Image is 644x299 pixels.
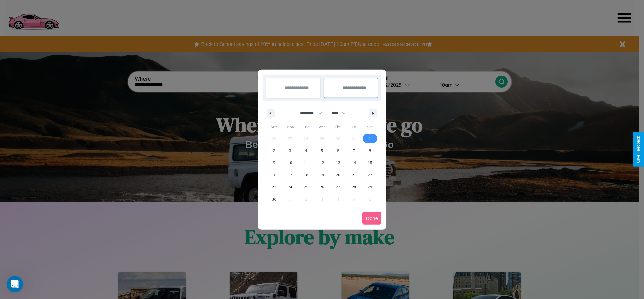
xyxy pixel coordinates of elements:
[282,157,298,169] button: 10
[368,157,372,169] span: 15
[304,181,308,193] span: 25
[369,132,371,145] span: 1
[314,145,330,157] button: 5
[320,169,324,181] span: 19
[321,145,323,157] span: 5
[7,276,23,292] iframe: Intercom live chat
[266,122,282,132] span: Sun
[288,157,292,169] span: 10
[330,122,346,132] span: Thu
[298,145,314,157] button: 4
[352,157,356,169] span: 14
[314,169,330,181] button: 19
[282,169,298,181] button: 17
[272,181,276,193] span: 23
[352,181,356,193] span: 28
[346,157,362,169] button: 14
[272,193,276,205] span: 30
[353,145,355,157] span: 7
[330,157,346,169] button: 13
[282,181,298,193] button: 24
[272,169,276,181] span: 16
[346,145,362,157] button: 7
[288,169,292,181] span: 17
[266,145,282,157] button: 2
[298,122,314,132] span: Tue
[336,181,340,193] span: 27
[346,122,362,132] span: Fri
[362,212,381,225] button: Done
[314,122,330,132] span: Wed
[330,181,346,193] button: 27
[282,145,298,157] button: 3
[362,132,378,145] button: 1
[304,157,308,169] span: 11
[320,181,324,193] span: 26
[346,169,362,181] button: 21
[352,169,356,181] span: 21
[266,169,282,181] button: 16
[266,181,282,193] button: 23
[362,169,378,181] button: 22
[337,145,339,157] span: 6
[314,181,330,193] button: 26
[273,145,275,157] span: 2
[368,181,372,193] span: 29
[362,145,378,157] button: 8
[330,169,346,181] button: 20
[298,181,314,193] button: 25
[330,145,346,157] button: 6
[266,193,282,205] button: 30
[298,169,314,181] button: 18
[346,181,362,193] button: 28
[369,145,371,157] span: 8
[288,181,292,193] span: 24
[636,136,641,163] div: Give Feedback
[273,157,275,169] span: 9
[304,169,308,181] span: 18
[336,169,340,181] span: 20
[266,157,282,169] button: 9
[320,157,324,169] span: 12
[362,181,378,193] button: 29
[305,145,307,157] span: 4
[336,157,340,169] span: 13
[282,122,298,132] span: Mon
[362,157,378,169] button: 15
[289,145,291,157] span: 3
[298,157,314,169] button: 11
[362,122,378,132] span: Sat
[314,157,330,169] button: 12
[368,169,372,181] span: 22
